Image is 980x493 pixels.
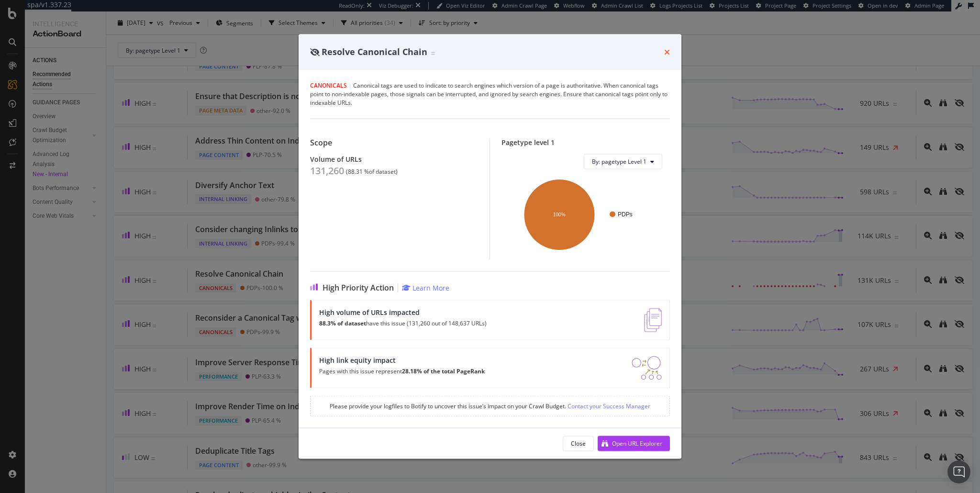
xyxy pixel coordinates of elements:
[323,283,394,292] span: High Priority Action
[319,356,485,364] div: High link equity impact
[571,439,586,448] div: Close
[319,319,366,327] strong: 88.3% of dataset
[299,34,681,459] div: modal
[319,320,487,326] p: have this issue (131,260 out of 148,637 URLs)
[598,436,670,451] button: Open URL Explorer
[566,402,650,410] a: Contact your Success Manager
[618,211,633,217] text: PDPs
[501,138,670,146] div: Pagetype level 1
[310,165,344,176] div: 131,260
[402,283,449,292] a: Learn More
[553,212,566,217] text: 100%
[431,52,435,55] img: Equal
[319,308,487,316] div: High volume of URLs impacted
[947,460,970,483] div: Open Intercom Messenger
[612,439,662,448] div: Open URL Explorer
[310,155,478,163] div: Volume of URLs
[310,81,347,89] span: Canonicals
[592,157,646,166] span: By: pagetype Level 1
[632,356,662,380] img: DDxVyA23.png
[322,46,427,57] span: Resolve Canonical Chain
[664,46,670,58] div: times
[644,308,662,332] img: e5DMFwAAAABJRU5ErkJggg==
[310,395,670,416] div: Please provide your logfiles to Botify to uncover this issue’s impact on your Crawl Budget.
[509,177,662,252] svg: A chart.
[346,168,398,175] div: ( 88.31 % of dataset )
[402,367,485,375] strong: 28.18% of the total PageRank
[310,48,320,56] div: eye-slash
[310,138,478,147] div: Scope
[319,368,485,374] p: Pages with this issue represent
[563,436,594,451] button: Close
[348,81,352,89] span: |
[310,81,670,107] div: Canonical tags are used to indicate to search engines which version of a page is authoritative. W...
[412,283,449,292] div: Learn More
[584,154,662,169] button: By: pagetype Level 1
